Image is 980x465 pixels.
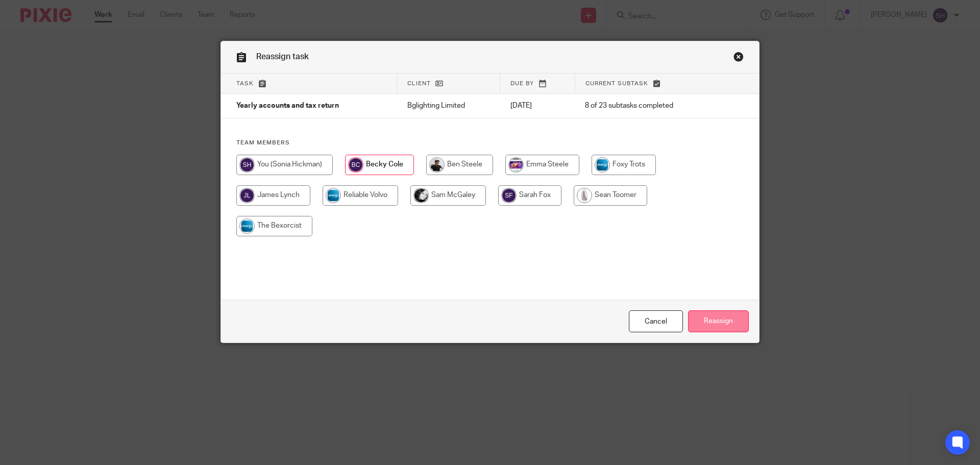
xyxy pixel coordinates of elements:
span: Current subtask [585,81,648,86]
a: Close this dialog window [733,52,744,65]
span: Task [236,81,254,86]
input: Reassign [688,310,749,332]
span: Yearly accounts and tax return [236,103,339,110]
span: Due by [510,81,534,86]
p: Bglighting Limited [407,101,490,111]
a: Close this dialog window [629,310,683,332]
span: Client [407,81,431,86]
td: 8 of 23 subtasks completed [575,94,718,118]
span: Reassign task [256,53,309,61]
p: [DATE] [510,101,565,111]
h4: Team members [236,139,744,147]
